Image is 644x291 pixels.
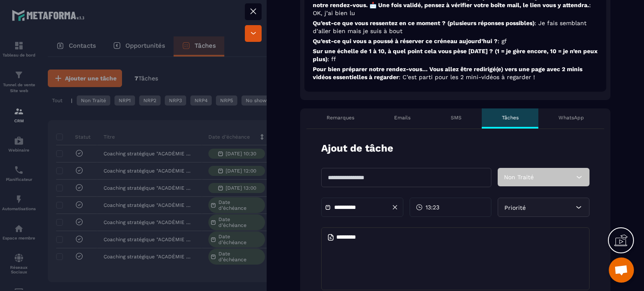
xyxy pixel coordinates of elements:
[313,47,598,63] p: Sur une échelle de 1 à 10, à quel point cela vous pèse [DATE] ? (1 = je gère encore, 10 = je n’en...
[327,114,354,121] p: Remarques
[321,142,393,155] p: Ajout de tâche
[313,65,598,81] p: Pour bien préparer notre rendez-vous… Vous allez être redirigé(e) vers une page avec 2 minis vidé...
[394,114,410,121] p: Emails
[609,258,634,283] div: Ouvrir le chat
[498,38,507,44] span: : gf
[451,114,462,121] p: SMS
[558,114,584,121] p: WhatsApp
[504,204,526,211] span: Priorité
[399,74,535,80] span: : C’est parti pour les 2 mini-vidéos à regarder !
[313,37,598,45] p: Qu’est-ce qui vous a poussé à réserver ce créneau aujourd’hui ?
[313,19,598,35] p: Qu’est-ce que vous ressentez en ce moment ? (plusieurs réponses possibles)
[327,56,336,62] span: : ff
[426,203,439,211] span: 13:23
[502,114,519,121] p: Tâches
[504,174,534,180] span: Non Traité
